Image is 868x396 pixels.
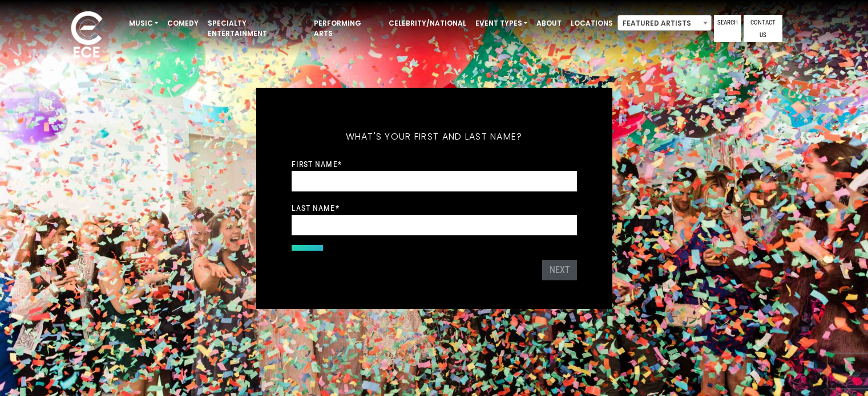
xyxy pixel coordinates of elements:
a: Music [124,14,163,33]
a: Specialty Entertainment [203,14,309,43]
a: About [532,14,566,33]
span: Featured Artists [618,15,711,31]
label: Last Name [292,203,340,213]
a: Search [714,15,741,42]
span: Featured Artists [617,15,712,31]
label: First Name [292,159,342,169]
a: Celebrity/National [384,14,471,33]
a: Locations [566,14,617,33]
a: Contact Us [744,15,782,42]
h5: What's your first and last name? [292,116,577,157]
a: Performing Arts [309,14,384,43]
img: ece_new_logo_whitev2-1.png [58,8,115,63]
a: Comedy [163,14,203,33]
a: Event Types [471,14,532,33]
